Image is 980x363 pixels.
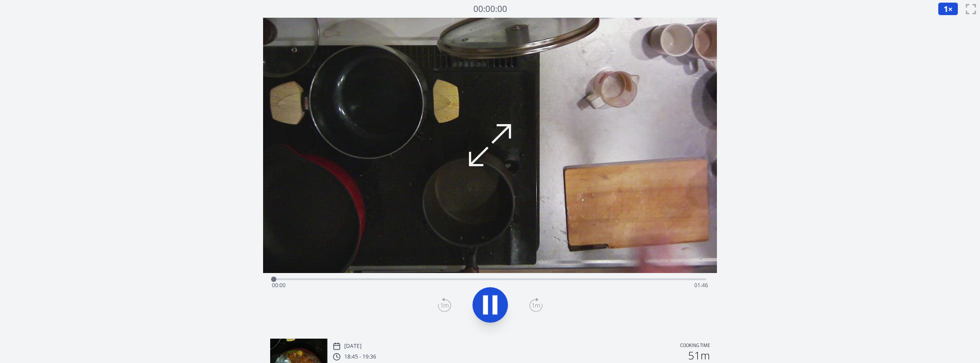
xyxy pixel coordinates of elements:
span: 01:46 [694,281,708,289]
p: [DATE] [344,343,362,350]
span: 1 [944,4,948,14]
a: 00:00:00 [473,3,507,16]
p: 18:45 - 19:36 [344,353,376,360]
p: Cooking time [680,342,710,350]
h2: 51m [688,350,710,361]
button: 1× [938,2,958,16]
